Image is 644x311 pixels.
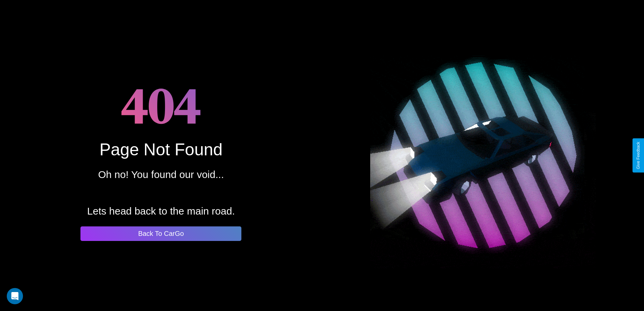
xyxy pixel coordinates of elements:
div: Give Feedback [636,142,641,169]
div: Page Not Found [99,140,222,159]
div: Open Intercom Messenger [7,288,23,304]
button: Back To CarGo [80,226,241,241]
img: spinning car [370,43,596,268]
p: Oh no! You found our void... Lets head back to the main road. [87,165,235,220]
h1: 404 [121,70,201,140]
